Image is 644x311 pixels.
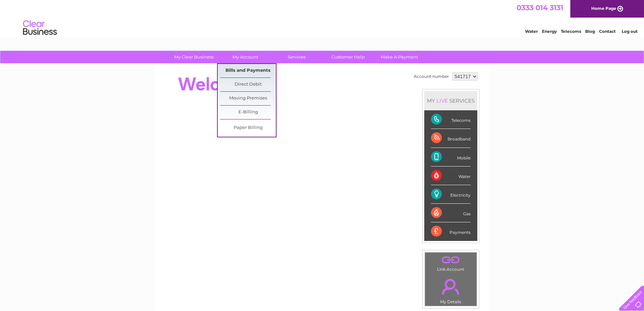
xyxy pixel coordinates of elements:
[425,273,477,306] td: My Details
[431,129,471,148] div: Broadband
[372,51,427,63] a: Make A Payment
[412,71,451,82] td: Account number
[431,222,471,241] div: Payments
[425,252,477,273] td: Link Account
[517,3,563,12] a: 0333 014 3131
[427,275,475,298] a: .
[599,29,616,34] a: Contact
[269,51,325,63] a: Services
[217,51,273,63] a: My Account
[427,254,475,266] a: .
[431,166,471,185] div: Water
[561,29,581,34] a: Telecoms
[220,78,276,91] a: Direct Debit
[431,185,471,204] div: Electricity
[435,97,449,104] div: LIVE
[431,148,471,166] div: Mobile
[622,29,638,34] a: Log out
[220,106,276,119] a: E-Billing
[320,51,376,63] a: Customer Help
[525,29,538,34] a: Water
[542,29,557,34] a: Energy
[431,110,471,129] div: Telecoms
[424,91,477,110] div: MY SERVICES
[585,29,595,34] a: Blog
[431,204,471,222] div: Gas
[163,4,482,33] div: Clear Business is a trading name of Verastar Limited (registered in [GEOGRAPHIC_DATA] No. 3667643...
[166,51,222,63] a: My Clear Business
[23,18,57,38] img: logo.png
[220,64,276,77] a: Bills and Payments
[220,121,276,135] a: Paper Billing
[220,92,276,105] a: Moving Premises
